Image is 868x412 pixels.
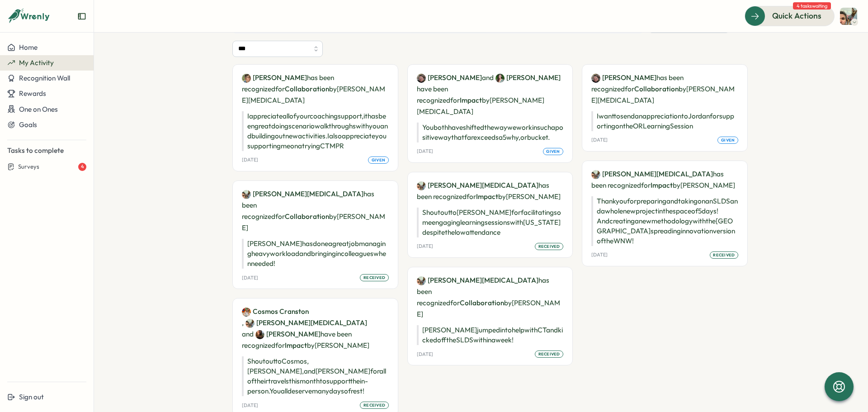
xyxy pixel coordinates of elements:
img: Sarah Robens [255,330,264,339]
span: for [450,298,460,307]
img: Peter Muse [417,181,426,190]
span: for [275,85,285,93]
span: received [363,402,385,408]
a: Peter Muse[PERSON_NAME][MEDICAL_DATA] [242,189,363,199]
p: Shout out to [PERSON_NAME] for facilitating some engaging learning sessions with [US_STATE] despi... [417,208,564,237]
span: received [363,275,385,281]
p: [DATE] [591,252,608,258]
span: Home [19,43,38,52]
p: has been recognized by [PERSON_NAME] [417,180,564,202]
p: [PERSON_NAME] jumped in to help with CT and kicked off the SLDS within a week! [417,325,564,345]
span: given [721,137,735,143]
span: Collaboration [634,85,679,93]
p: [DATE] [417,351,433,357]
span: Impact [460,96,482,104]
img: Peter Muse [591,170,600,179]
span: given [546,148,560,155]
p: I appreciate all of your coaching support, it has been great doing scenario walk throughs with yo... [242,111,389,151]
a: Sarah Salomon-Hennessy[PERSON_NAME] [242,73,307,83]
img: Sarah Salomon-Hennessy [242,74,251,83]
p: has been recognized by [PERSON_NAME] [242,188,389,233]
div: 4 [78,163,86,171]
p: Thank you for preparing and taking on an SLDS and a whole new project in the space of 5 days! And... [591,196,738,246]
a: Peter Muse[PERSON_NAME][MEDICAL_DATA] [417,180,538,190]
span: received [538,243,560,250]
span: Recognition Wall [19,74,70,82]
a: Jordan Marino[PERSON_NAME] [417,73,482,83]
p: have been recognized by [PERSON_NAME][MEDICAL_DATA] [417,72,564,117]
span: One on Ones [19,105,58,114]
p: [PERSON_NAME] has done a great job managing heavy workload and bringing in colleagues when needed! [242,239,389,269]
a: Cosmos CranstonCosmos Cranston [242,307,309,317]
span: , [242,317,367,328]
span: and [482,73,494,83]
span: received [713,252,735,258]
p: [DATE] [242,157,258,163]
a: Jennifer Shteiwi[PERSON_NAME] [495,73,561,83]
p: [DATE] [417,148,433,154]
img: Cosmos Cranston [242,308,251,317]
p: has been recognized by [PERSON_NAME][MEDICAL_DATA] [242,72,389,106]
p: [DATE] [591,137,608,143]
img: Peter Muse [245,319,255,328]
span: Collaboration [285,212,329,221]
button: Expand sidebar [77,12,86,21]
img: Jordan Marino [591,74,600,83]
p: You both have shifted the way we work in such a positive way that far exceeds a 5 why, or bucket. [417,123,564,142]
p: [DATE] [242,403,258,408]
img: Jennifer Shteiwi [495,74,505,83]
p: has been recognized by [PERSON_NAME] [591,168,738,191]
a: Peter Muse[PERSON_NAME][MEDICAL_DATA] [417,275,538,285]
p: I want to send an appreciation to Jordan for supporting on the OR Learning Session [591,111,738,131]
p: has been recognized by [PERSON_NAME][MEDICAL_DATA] [591,72,738,106]
span: received [538,351,560,357]
span: Impact [651,181,673,189]
span: Impact [285,341,307,350]
p: [DATE] [242,275,258,281]
a: Jordan Marino[PERSON_NAME] [591,73,656,83]
p: has been recognized by [PERSON_NAME] [417,275,564,320]
span: and [242,329,254,339]
img: Peter Muse [840,8,857,25]
span: Collaboration [285,85,329,93]
p: [DATE] [417,243,433,249]
span: Impact [476,192,498,201]
span: Quick Actions [772,10,821,22]
span: for [467,192,476,201]
p: Shout out to Cosmos, [PERSON_NAME], and [PERSON_NAME] for all of their travels this month to supp... [242,356,389,396]
p: have been recognized by [PERSON_NAME] [242,306,389,351]
a: Sarah Robens[PERSON_NAME] [255,329,321,339]
span: Sign out [19,393,44,401]
span: 4 tasks waiting [793,2,831,9]
span: Goals [19,120,37,129]
span: for [275,212,285,221]
img: Peter Muse [417,276,426,285]
img: Peter Muse [242,190,251,199]
span: Surveys [18,163,39,171]
span: for [625,85,634,93]
a: Peter Muse[PERSON_NAME][MEDICAL_DATA] [591,169,713,179]
span: for [641,181,651,189]
button: Quick Actions [745,6,835,26]
span: given [372,157,385,163]
span: My Activity [19,58,54,67]
img: Jordan Marino [417,74,426,83]
p: Tasks to complete [7,146,86,156]
span: for [450,96,460,104]
span: for [275,341,285,350]
span: Rewards [19,89,46,98]
span: Collaboration [460,298,504,307]
a: Peter Muse[PERSON_NAME][MEDICAL_DATA] [245,318,367,328]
